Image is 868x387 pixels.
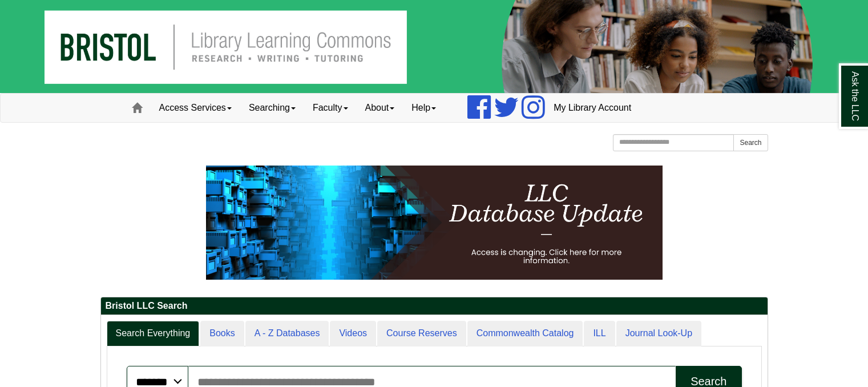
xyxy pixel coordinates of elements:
[206,166,663,280] img: HTML tutorial
[200,321,244,346] a: Books
[151,94,240,122] a: Access Services
[330,321,376,346] a: Videos
[403,94,445,122] a: Help
[377,321,466,346] a: Course Reserves
[245,321,329,346] a: A - Z Databases
[240,94,304,122] a: Searching
[357,94,403,122] a: About
[733,134,768,151] button: Search
[616,321,701,346] a: Journal Look-Up
[101,297,768,315] h2: Bristol LLC Search
[107,321,200,346] a: Search Everything
[584,321,615,346] a: ILL
[467,321,583,346] a: Commonwealth Catalog
[545,94,640,122] a: My Library Account
[304,94,357,122] a: Faculty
